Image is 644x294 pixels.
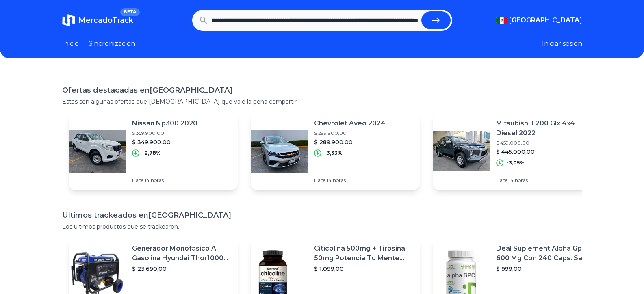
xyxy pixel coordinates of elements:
img: Mexico [496,17,507,24]
p: Deal Suplement Alpha Gpc 600 Mg Con 240 Caps. Salud Cerebral Sabor S/n [496,244,595,263]
p: Nissan Np300 2020 [132,119,197,128]
p: $ 289.900,00 [314,138,386,146]
img: Featured image [251,123,308,179]
a: MercadoTrackBETA [62,14,133,27]
img: Featured image [69,123,126,179]
a: Sincronizacion [89,39,135,49]
p: $ 445.000,00 [496,148,595,156]
p: Chevrolet Aveo 2024 [314,119,386,128]
button: Iniciar sesion [542,39,582,49]
p: -3,33% [325,150,343,156]
p: $ 999,00 [496,265,595,273]
p: Los ultimos productos que se trackearon. [62,223,582,231]
p: Citicolina 500mg + Tirosina 50mg Potencia Tu Mente (120caps) Sabor Sin Sabor [314,244,413,263]
button: [GEOGRAPHIC_DATA] [496,15,582,25]
p: $ 1.099,00 [314,265,413,273]
p: -2,78% [143,150,161,156]
p: Hace 14 horas [314,177,386,184]
a: Featured imageChevrolet Aveo 2024$ 299.900,00$ 289.900,00-3,33%Hace 14 horas [251,112,420,190]
img: MercadoTrack [62,14,75,27]
h1: Ofertas destacadas en [GEOGRAPHIC_DATA] [62,84,582,96]
a: Featured imageMitsubishi L200 Glx 4x4 Diesel 2022$ 459.000,00$ 445.000,00-3,05%Hace 14 horas [433,112,602,190]
p: Hace 14 horas [132,177,197,184]
p: -3,05% [507,160,525,166]
a: Featured imageNissan Np300 2020$ 359.900,00$ 349.900,00-2,78%Hace 14 horas [69,112,238,190]
p: Mitsubishi L200 Glx 4x4 Diesel 2022 [496,119,595,138]
p: $ 23.690,00 [132,265,231,273]
span: MercadoTrack [78,16,133,25]
p: Estas son algunas ofertas que [DEMOGRAPHIC_DATA] que vale la pena compartir. [62,97,582,106]
a: Inicio [62,39,79,49]
p: $ 299.900,00 [314,130,386,136]
p: Generador Monofásico A Gasolina Hyundai Thor10000 P 11.5 Kw [132,244,231,263]
span: [GEOGRAPHIC_DATA] [509,15,582,25]
p: Hace 14 horas [496,177,595,184]
img: Featured image [433,123,490,179]
span: BETA [120,8,139,16]
p: $ 359.900,00 [132,130,197,136]
p: $ 459.000,00 [496,140,595,146]
h1: Ultimos trackeados en [GEOGRAPHIC_DATA] [62,210,582,221]
p: $ 349.900,00 [132,138,197,146]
